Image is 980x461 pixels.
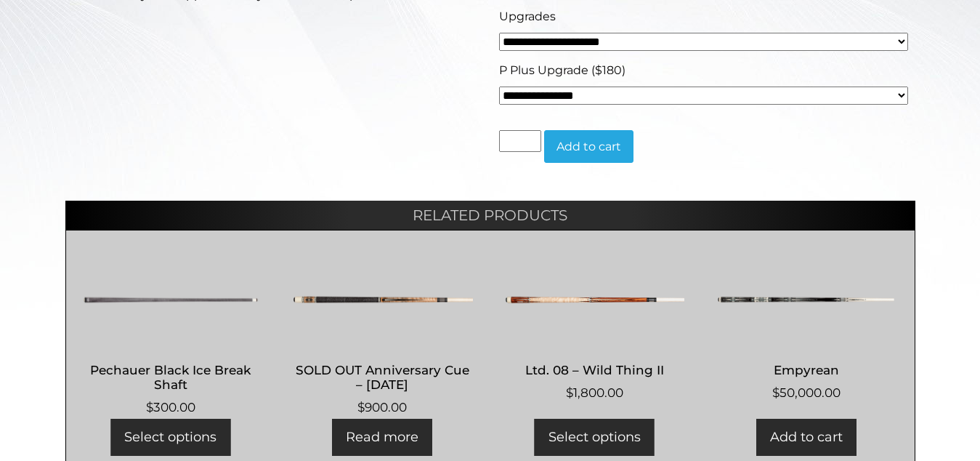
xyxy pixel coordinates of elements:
[499,63,625,77] span: P Plus Upgrade ($180)
[499,130,541,152] input: Product quantity
[292,256,473,417] a: SOLD OUT Anniversary Cue – [DATE] $900.00
[357,400,365,414] span: $
[292,256,473,343] img: SOLD OUT Anniversary Cue - DEC 3
[110,419,230,456] a: Add to cart: “Pechauer Black Ice Break Shaft”
[566,385,573,400] span: $
[146,400,195,414] bdi: 300.00
[504,356,685,383] h2: Ltd. 08 – Wild Thing II
[504,256,685,343] img: Ltd. 08 - Wild Thing II
[499,9,556,23] span: Upgrades
[716,256,896,343] img: Empyrean
[566,385,623,400] bdi: 1,800.00
[716,356,896,383] h2: Empyrean
[292,356,473,398] h2: SOLD OUT Anniversary Cue – [DATE]
[544,130,633,164] button: Add to cart
[81,256,262,417] a: Pechauer Black Ice Break Shaft $300.00
[535,419,655,456] a: Add to cart: “Ltd. 08 - Wild Thing II”
[716,256,896,402] a: Empyrean $50,000.00
[357,400,407,414] bdi: 900.00
[146,400,153,414] span: $
[504,256,685,402] a: Ltd. 08 – Wild Thing II $1,800.00
[332,419,432,456] a: Read more about “SOLD OUT Anniversary Cue - DEC 3”
[81,256,262,343] img: Pechauer Black Ice Break Shaft
[81,356,262,398] h2: Pechauer Black Ice Break Shaft
[772,385,841,400] bdi: 50,000.00
[756,419,857,456] a: Add to cart: “Empyrean”
[65,201,915,230] h2: Related products
[772,385,779,400] span: $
